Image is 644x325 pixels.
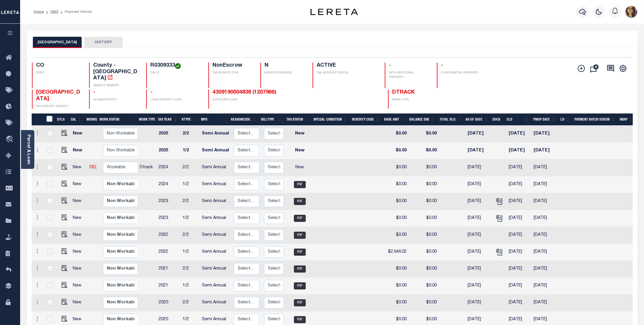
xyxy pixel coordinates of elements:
td: New [70,278,87,294]
p: DELINQUENT AGENCY [36,104,82,109]
th: Docs [490,113,504,126]
td: [DATE] [506,210,531,227]
a: DEL [89,165,97,169]
td: $0.00 [409,210,439,227]
td: Semi Annual [199,261,231,278]
th: CAL: activate to sort column ascending [68,113,84,126]
a: Home [34,10,44,14]
td: Dtrack [137,159,156,176]
span: PIF [294,181,306,188]
span: - [441,63,443,68]
p: IN BANKRUPTCY [93,98,139,102]
th: &nbsp;&nbsp;&nbsp;&nbsp;&nbsp;&nbsp;&nbsp;&nbsp;&nbsp;&nbsp; [32,113,43,126]
p: DUPLICATE LOAN [212,98,309,102]
span: PIF [294,215,306,222]
td: Semi Annual [199,278,231,294]
td: 2025 [156,126,180,143]
td: Semi Annual [199,244,231,261]
a: Parcel & Loan [26,135,30,164]
td: $0.00 [384,294,409,311]
th: As of Date: activate to sort column ascending [463,113,490,126]
th: ReasonCode: activate to sort column ascending [228,113,259,126]
i: travel_explore [6,136,15,143]
td: 1/2 [180,143,199,159]
td: 2024 [156,176,180,193]
td: [DATE] [506,143,531,159]
th: DTLS [55,113,68,126]
th: PWOP Date: activate to sort column ascending [531,113,558,126]
td: $0.00 [409,159,439,176]
td: [DATE] [506,294,531,311]
p: STATE [36,71,82,75]
td: New [286,126,313,143]
td: $0.00 [384,261,409,278]
th: WorkQ [84,113,97,126]
td: 2024 [156,159,180,176]
td: [DATE] [531,193,558,210]
th: SNAP: activate to sort column ascending [617,113,635,126]
span: PIF [294,249,306,256]
td: [DATE] [531,143,558,159]
th: Severity Code: activate to sort column ascending [350,113,382,126]
td: [DATE] [531,159,558,176]
p: TAX SERVICE TYPE [212,71,253,75]
h4: ACTIVE [317,63,378,69]
td: [DATE] [531,278,558,294]
td: [DATE] [531,176,558,193]
td: Semi Annual [199,193,231,210]
td: [DATE] [506,193,531,210]
td: New [70,261,87,278]
td: $0.00 [409,227,439,244]
td: New [70,210,87,227]
td: [DATE] [531,294,558,311]
td: 2022 [156,244,180,261]
h4: R0309333 [150,63,201,69]
th: &nbsp; [43,113,55,126]
td: [DATE] [465,176,492,193]
td: $0.00 [409,294,439,311]
td: Semi Annual [199,176,231,193]
span: PIF [294,265,306,273]
td: New [70,294,87,311]
td: New [70,159,87,176]
span: DTRACK [392,90,415,95]
td: 2023 [156,193,180,210]
td: $0.00 [384,159,409,176]
p: TAX ID [150,71,201,75]
td: [DATE] [465,210,492,227]
td: [DATE] [465,126,492,143]
h4: County - [GEOGRAPHIC_DATA] [93,63,139,82]
span: - [150,90,152,95]
td: 1/2 [180,244,199,261]
th: ELD: activate to sort column ascending [504,113,531,126]
th: Tax Year: activate to sort column ascending [155,113,179,126]
th: MPO [199,113,228,126]
td: 2020 [156,294,180,311]
td: New [286,159,313,176]
td: Semi Annual [199,227,231,244]
td: [DATE] [465,294,492,311]
td: $0.00 [384,143,409,159]
td: $0.00 [409,193,439,210]
td: 2/2 [180,227,199,244]
td: [DATE] [465,193,492,210]
h4: NonEscrow [212,63,253,69]
td: $0.00 [384,227,409,244]
td: [DATE] [465,278,492,294]
td: [DATE] [506,159,531,176]
td: 2023 [156,210,180,227]
th: Balance Due: activate to sort column ascending [407,113,437,126]
span: PIF [294,316,306,323]
td: New [70,227,87,244]
th: LD: activate to sort column ascending [558,113,572,126]
h4: CO [36,63,82,69]
button: HISTORY [84,37,123,48]
td: [DATE] [531,227,558,244]
th: RType: activate to sort column ascending [179,113,199,126]
td: Semi Annual [199,143,231,159]
td: 2/2 [180,159,199,176]
p: WORK TYPE [392,98,438,102]
td: [DATE] [465,261,492,278]
td: New [286,143,313,159]
td: 2021 [156,278,180,294]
